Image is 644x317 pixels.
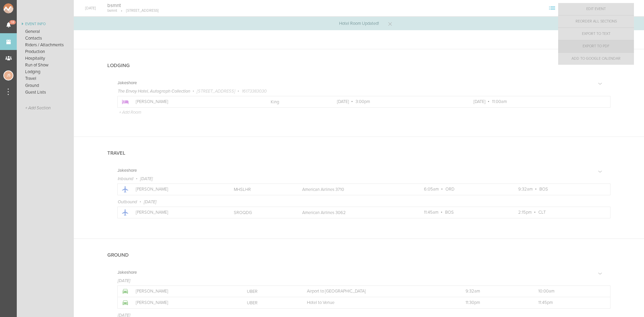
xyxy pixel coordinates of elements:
span: BOS [539,187,548,192]
a: + Add Room [119,110,141,114]
p: SROQDG [234,210,287,215]
span: BOS [445,210,454,215]
p: Hotel to Venue [307,300,450,306]
span: View Itinerary [557,6,568,10]
a: Edit Event [558,3,634,15]
span: View Sections [547,6,557,10]
h5: Jakeshore [117,81,137,85]
h4: Lodging [107,63,130,68]
span: 11:00am [492,99,507,104]
p: American Airlines 3710 [302,187,409,192]
h5: Jakeshore [117,270,137,275]
span: ORD [445,187,454,192]
h4: Travel [107,150,125,156]
a: Hospitality [17,55,74,62]
a: Production [17,48,74,55]
p: 9:32am [466,289,524,294]
a: Travel [17,75,74,82]
p: Hotel Room Updated! [339,21,379,26]
p: MHSLHR [234,187,287,192]
p: [PERSON_NAME] [136,289,232,294]
a: Contacts [17,35,74,42]
h4: Ground [107,252,129,258]
p: UBER [247,300,292,306]
span: + Add Section [25,106,51,111]
p: Airport to [GEOGRAPHIC_DATA] [307,289,450,294]
a: Export to PDF [558,40,634,52]
span: 18 [9,20,16,24]
span: CLT [538,210,546,215]
div: Jakeshore [576,2,587,14]
p: 11:45pm [538,300,597,306]
span: 6:05am [424,187,439,192]
a: Event Info [17,20,74,28]
img: NOMAD [3,3,41,13]
span: 11:45am [424,210,438,215]
span: [DATE] [474,99,485,104]
p: [PERSON_NAME] [136,187,219,192]
a: Lodging [17,68,74,75]
p: 11:30pm [466,300,524,306]
a: General [17,28,74,35]
a: Run of Show [17,62,74,68]
p: 10:00am [538,289,597,294]
h4: bsmnt [107,2,159,9]
a: Guest Lists [17,89,74,96]
span: [STREET_ADDRESS] [197,89,235,94]
a: Reorder All Sections [558,15,634,28]
p: UBER [247,289,292,294]
div: J [576,2,587,14]
span: [DATE] [144,199,156,205]
span: [DATE] [118,278,130,283]
span: 16173383030 [242,89,267,94]
a: Ground [17,82,74,89]
p: [STREET_ADDRESS] [117,8,159,13]
span: The Envoy Hotel, Autograph Collection [118,89,190,94]
p: bsmnt [107,8,117,13]
h5: Jakeshore [117,168,137,173]
a: Export to Text [558,28,634,40]
span: [DATE] [140,176,153,181]
p: [PERSON_NAME] [136,300,232,306]
a: Riders / Attachments [17,42,74,48]
span: Outbound [118,199,137,205]
p: [PERSON_NAME] [136,210,219,215]
span: 2:15pm [518,210,532,215]
span: Inbound [118,176,133,181]
span: 3:00pm [356,99,370,104]
div: Jessica Smith [3,70,13,81]
p: + Add Room [119,110,141,115]
p: [PERSON_NAME] [136,99,256,105]
p: American Airlines 3062 [302,210,409,215]
p: King [271,99,322,105]
a: Add to Google Calendar [558,53,634,65]
span: [DATE] [337,99,349,104]
span: 9:32am [518,187,533,192]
